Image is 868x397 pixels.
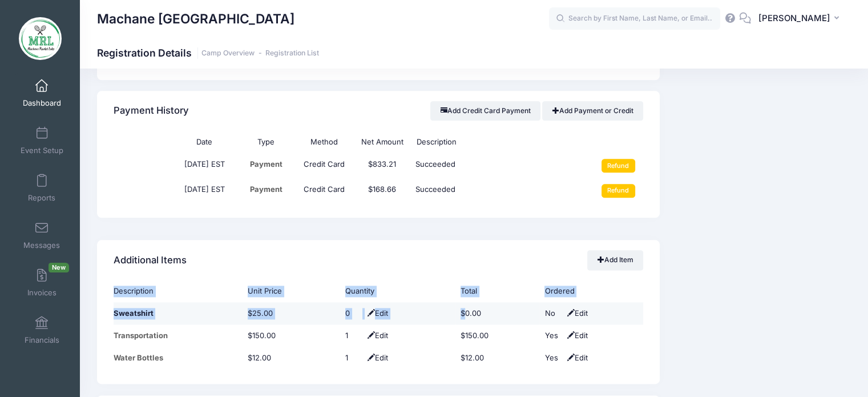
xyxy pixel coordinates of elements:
span: Dashboard [23,98,61,108]
a: Reports [15,168,69,208]
h4: Additional Items [114,244,187,276]
td: Water Bottles [114,347,242,369]
th: Ordered [539,280,643,302]
div: Click Pencil to edit... [345,308,362,319]
span: Edit [365,331,388,340]
th: Net Amount [353,131,411,153]
td: Credit Card [295,178,353,203]
a: Dashboard [15,73,69,113]
h1: Registration Details [97,47,319,59]
span: Invoices [27,288,56,298]
a: Registration List [265,49,319,58]
td: Payment [237,153,296,178]
td: $150.00 [242,324,340,347]
td: [DATE] EST [172,178,237,203]
button: [PERSON_NAME] [751,6,851,32]
span: Edit [564,308,587,318]
td: $168.66 [353,178,411,203]
td: $12.00 [242,347,340,369]
td: Sweatshirt [114,302,242,324]
th: Quantity [340,280,455,302]
a: Messages [15,215,69,255]
input: Search by First Name, Last Name, or Email... [549,7,720,30]
th: Description [411,131,585,153]
a: Add Payment or Credit [542,101,643,121]
input: Refund [601,159,635,173]
td: Succeeded [411,153,585,178]
div: Yes [544,352,562,364]
td: Succeeded [411,178,585,203]
th: Unit Price [242,280,340,302]
span: [PERSON_NAME] [758,12,830,25]
span: Edit [365,353,388,362]
th: Method [295,131,353,153]
span: Reports [28,193,55,203]
th: Total [455,280,539,302]
div: No [544,308,562,319]
div: Click Pencil to edit... [345,330,362,342]
h4: Payment History [114,95,189,127]
span: Edit [564,331,587,340]
img: Machane Racket Lake [19,17,62,60]
td: Credit Card [295,153,353,178]
span: Messages [23,240,60,250]
td: $25.00 [242,302,340,324]
td: $12.00 [455,347,539,369]
th: Description [114,280,242,302]
span: New [49,263,69,272]
div: Click Pencil to edit... [345,352,362,364]
a: Event Setup [15,121,69,161]
span: Edit [365,308,388,318]
a: InvoicesNew [15,263,69,303]
td: Transportation [114,324,242,347]
td: $0.00 [455,302,539,324]
a: Financials [15,310,69,350]
td: $833.21 [353,153,411,178]
a: Camp Overview [201,49,255,58]
button: Add Credit Card Payment [430,101,540,121]
h1: Machane [GEOGRAPHIC_DATA] [97,6,294,32]
td: $150.00 [455,324,539,347]
span: Financials [25,335,59,345]
span: Event Setup [21,146,63,155]
span: Edit [564,353,587,362]
td: [DATE] EST [172,153,237,178]
th: Type [237,131,296,153]
td: Payment [237,178,296,203]
div: Yes [544,330,562,342]
th: Date [172,131,237,153]
input: Refund [601,184,635,198]
a: Add Item [587,250,643,270]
